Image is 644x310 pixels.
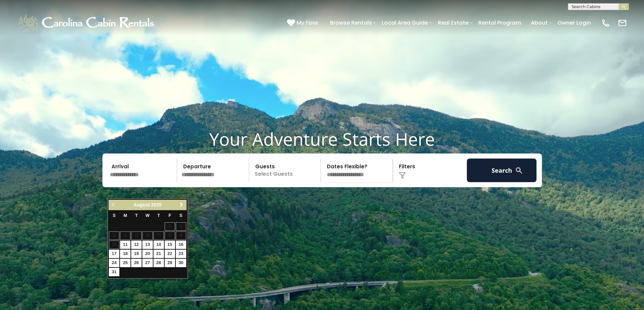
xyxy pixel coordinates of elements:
a: 20 [142,250,153,258]
a: About [527,17,551,29]
p: Select Guests [251,159,321,182]
a: Next [177,201,186,209]
a: 27 [142,259,153,267]
span: My Favs [296,19,318,27]
span: Next [179,202,184,207]
a: Real Estate [434,17,472,29]
a: 12 [131,241,142,249]
a: Browse Rentals [327,17,375,29]
img: search-regular-white.png [515,166,523,175]
a: 31 [109,268,119,276]
img: White-1-1-2.png [17,13,157,33]
a: 23 [176,250,186,258]
a: 22 [165,250,175,258]
a: 14 [153,241,164,249]
span: August [134,202,150,207]
a: 26 [131,259,142,267]
a: 28 [153,259,164,267]
img: mail-regular-white.png [618,18,627,28]
img: phone-regular-white.png [601,18,611,28]
span: Friday [168,213,171,218]
a: 13 [142,241,153,249]
button: Search [467,159,537,182]
h1: Your Adventure Starts Here [5,129,639,149]
span: Monday [123,213,127,218]
a: 19 [131,250,142,258]
a: 21 [153,250,164,258]
span: Tuesday [135,213,138,218]
a: 15 [165,241,175,249]
a: 11 [120,241,130,249]
span: 2025 [151,202,162,207]
span: Sunday [113,213,116,218]
a: Owner Login [554,17,594,29]
a: My Favs [287,19,320,27]
a: 16 [176,241,186,249]
img: filter--v1.png [399,172,406,179]
a: 18 [120,250,130,258]
a: 24 [109,259,119,267]
a: 17 [109,250,119,258]
span: Wednesday [146,213,150,218]
a: Local Area Guide [378,17,431,29]
span: Thursday [158,213,160,218]
a: Rental Program [475,17,524,29]
a: 29 [165,259,175,267]
a: 25 [120,259,130,267]
a: 30 [176,259,186,267]
span: Saturday [180,213,182,218]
